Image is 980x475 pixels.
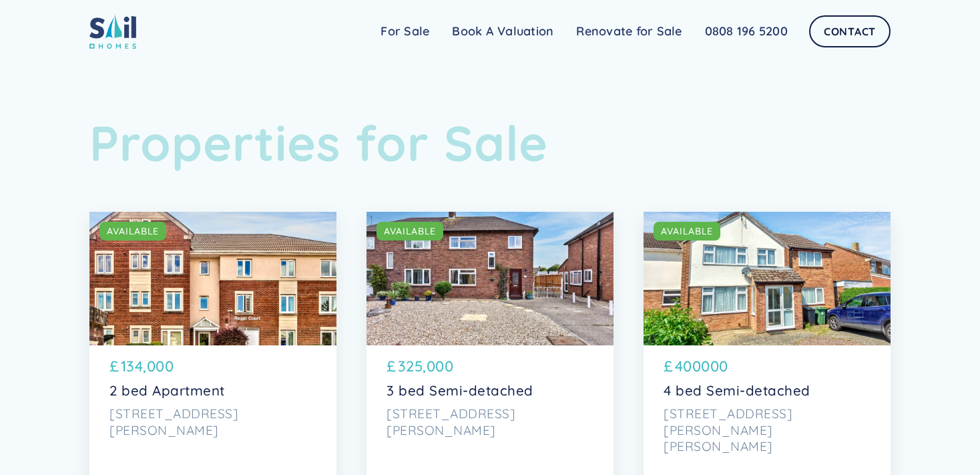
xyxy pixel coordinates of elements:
img: sail home logo colored [89,13,136,49]
p: [STREET_ADDRESS][PERSON_NAME] [387,406,593,439]
h1: Properties for Sale [89,114,891,172]
p: £ [387,355,397,377]
a: For Sale [369,18,441,45]
p: [STREET_ADDRESS][PERSON_NAME] [109,406,316,439]
a: 0808 196 5200 [694,18,799,45]
p: 325,000 [398,355,454,377]
p: 400000 [675,355,728,377]
a: Book A Valuation [441,18,565,45]
a: Renovate for Sale [565,18,693,45]
div: AVAILABLE [107,224,159,238]
a: Contact [809,15,891,47]
p: 4 bed Semi-detached [664,382,871,399]
div: AVAILABLE [661,224,713,238]
p: 134,000 [121,355,174,377]
p: £ [109,355,119,377]
p: 2 bed Apartment [109,382,316,399]
p: 3 bed Semi-detached [387,382,593,399]
p: [STREET_ADDRESS][PERSON_NAME][PERSON_NAME] [664,406,871,455]
p: £ [664,355,674,377]
div: AVAILABLE [384,224,436,238]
